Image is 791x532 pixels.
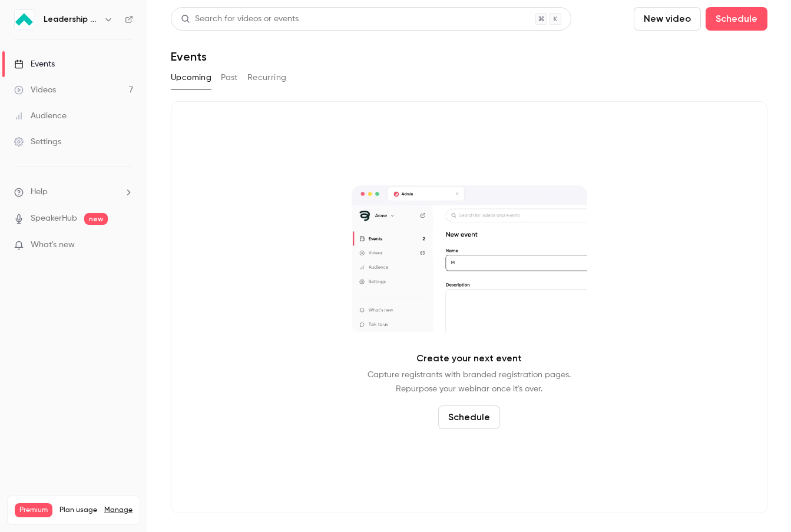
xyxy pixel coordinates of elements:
[15,10,34,29] img: Leadership Strategies
[416,351,522,365] p: Create your next event
[119,240,133,251] iframe: Noticeable Trigger
[181,13,299,25] div: Search for videos or events
[247,68,287,87] button: Recurring
[59,506,97,515] span: Plan usage
[104,506,133,515] a: Manage
[15,503,52,517] span: Premium
[14,110,67,122] div: Audience
[14,136,61,148] div: Settings
[31,186,48,198] span: Help
[171,49,207,64] h1: Events
[171,68,211,87] button: Upcoming
[221,68,238,87] button: Past
[634,7,701,31] button: New video
[84,213,108,225] span: new
[14,84,56,96] div: Videos
[706,7,767,31] button: Schedule
[14,58,55,70] div: Events
[14,186,133,198] li: help-dropdown-opener
[31,212,77,225] a: SpeakerHub
[31,239,75,251] span: What's new
[44,14,99,25] h6: Leadership Strategies
[438,405,500,429] button: Schedule
[368,368,571,396] p: Capture registrants with branded registration pages. Repurpose your webinar once it's over.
